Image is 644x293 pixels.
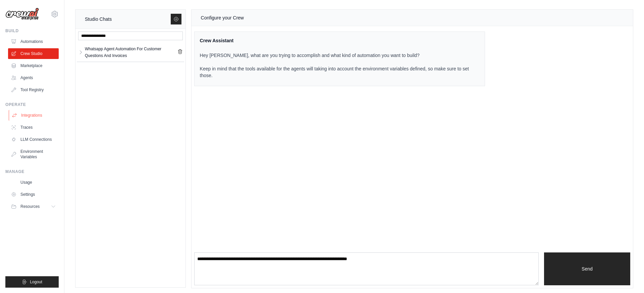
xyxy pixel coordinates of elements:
[8,60,59,71] a: Marketplace
[5,169,59,174] div: Manage
[8,201,59,212] button: Resources
[8,72,59,83] a: Agents
[200,37,471,44] div: Crew Assistant
[8,48,59,59] a: Crew Studio
[5,102,59,107] div: Operate
[5,276,59,288] button: Logout
[8,177,59,188] a: Usage
[9,110,59,121] a: Integrations
[30,279,42,285] span: Logout
[201,14,244,22] div: Configure your Crew
[8,134,59,145] a: LLM Connections
[8,189,59,200] a: Settings
[20,204,40,209] span: Resources
[8,146,59,162] a: Environment Variables
[5,28,59,34] div: Build
[85,46,177,59] div: Whatsapp Agent Automation For Customer Questions And Invoices
[8,122,59,133] a: Traces
[8,84,59,95] a: Tool Registry
[84,46,177,59] a: Whatsapp Agent Automation For Customer Questions And Invoices
[8,36,59,47] a: Automations
[5,8,39,20] img: Logo
[85,15,112,23] div: Studio Chats
[200,52,471,79] p: Hey [PERSON_NAME], what are you trying to accomplish and what kind of automation you want to buil...
[544,252,630,285] button: Send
